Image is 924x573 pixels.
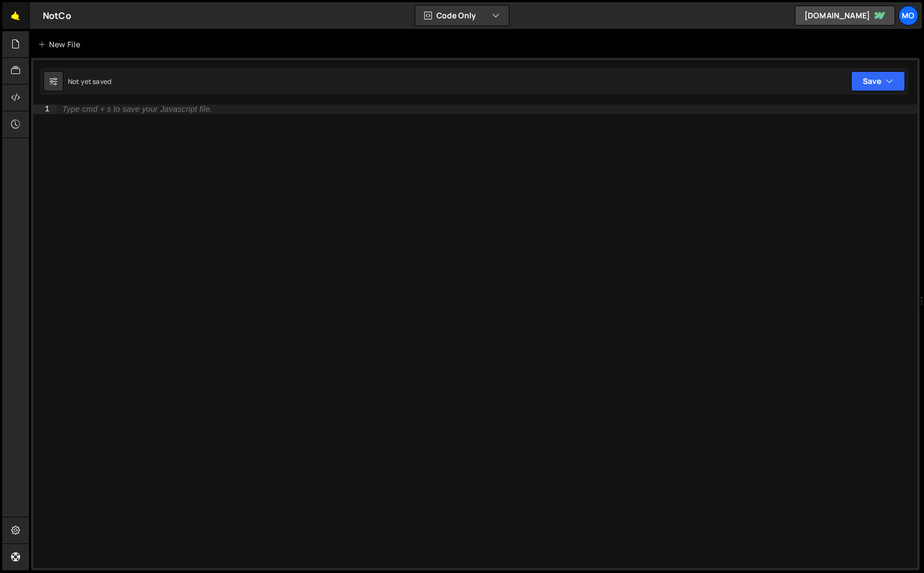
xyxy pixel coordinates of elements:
[62,105,212,113] div: Type cmd + s to save your Javascript file.
[2,2,30,29] a: 🤙
[68,77,111,86] div: Not yet saved
[415,6,509,26] button: Code Only
[43,9,71,22] div: NotCo
[795,6,895,26] a: [DOMAIN_NAME]
[38,39,85,50] div: New File
[851,71,905,91] button: Save
[898,6,918,26] a: Mo
[33,105,57,114] div: 1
